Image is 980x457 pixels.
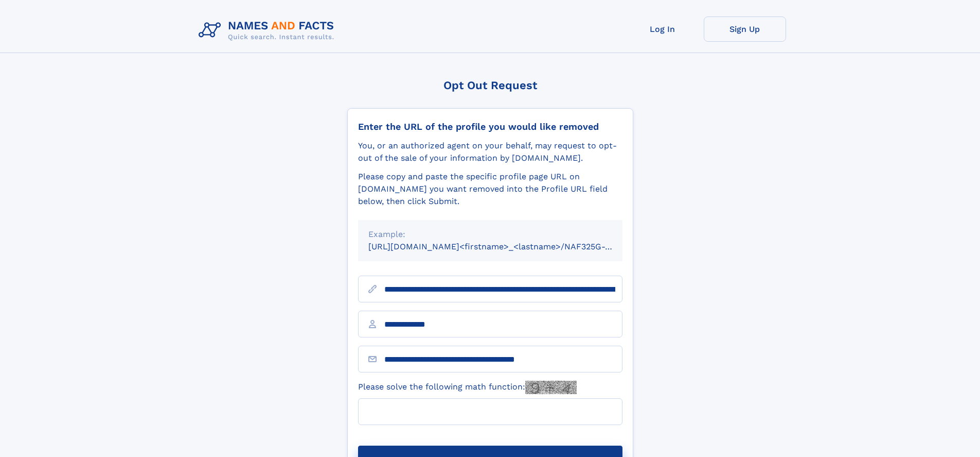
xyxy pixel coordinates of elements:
[368,228,612,241] div: Example:
[358,121,622,132] div: Enter the URL of the profile you would like removed
[358,140,622,164] div: You, or an authorized agent on your behalf, may request to opt-out of the sale of your informatio...
[704,16,786,42] a: Sign Up
[347,79,633,92] div: Opt Out Request
[358,381,577,394] label: Please solve the following math function:
[621,16,704,42] a: Log In
[194,16,343,44] img: Logo Names and Facts
[368,242,642,251] small: [URL][DOMAIN_NAME]<firstname>_<lastname>/NAF325G-xxxxxxxx
[358,171,622,208] div: Please copy and paste the specific profile page URL on [DOMAIN_NAME] you want removed into the Pr...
